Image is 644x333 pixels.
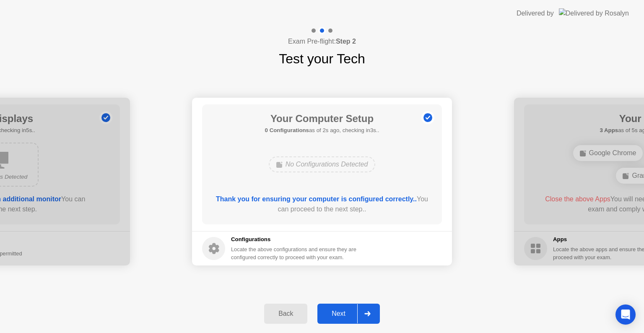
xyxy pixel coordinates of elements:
div: Back [267,310,305,317]
img: Delivered by Rosalyn [559,8,629,18]
button: Next [317,304,380,324]
b: 0 Configurations [265,127,309,133]
b: Thank you for ensuring your computer is configured correctly.. [216,195,417,203]
h1: Test your Tech [279,49,365,69]
div: Locate the above configurations and ensure they are configured correctly to proceed with your exam. [231,245,358,261]
div: You can proceed to the next step.. [214,194,430,214]
h4: Exam Pre-flight: [288,36,356,47]
div: Open Intercom Messenger [615,304,636,325]
button: Back [264,304,307,324]
h5: as of 2s ago, checking in3s.. [265,126,379,135]
h5: Configurations [231,235,358,244]
div: Delivered by [517,8,554,18]
h1: Your Computer Setup [265,111,379,126]
div: No Configurations Detected [269,156,376,172]
b: Step 2 [336,38,356,45]
div: Next [320,310,357,317]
